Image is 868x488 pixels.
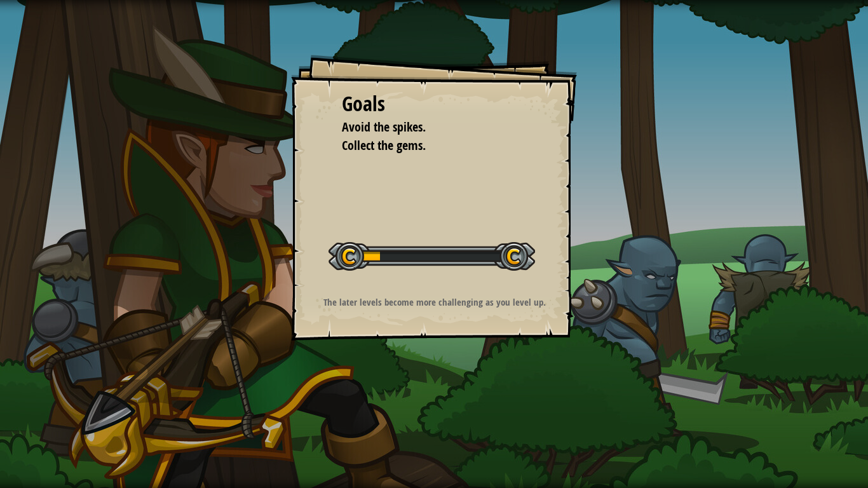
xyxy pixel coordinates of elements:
[326,137,523,155] li: Collect the gems.
[342,90,526,119] div: Goals
[326,118,523,137] li: Avoid the spikes.
[342,118,426,135] span: Avoid the spikes.
[342,137,426,154] span: Collect the gems.
[307,295,562,309] p: The later levels become more challenging as you level up.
